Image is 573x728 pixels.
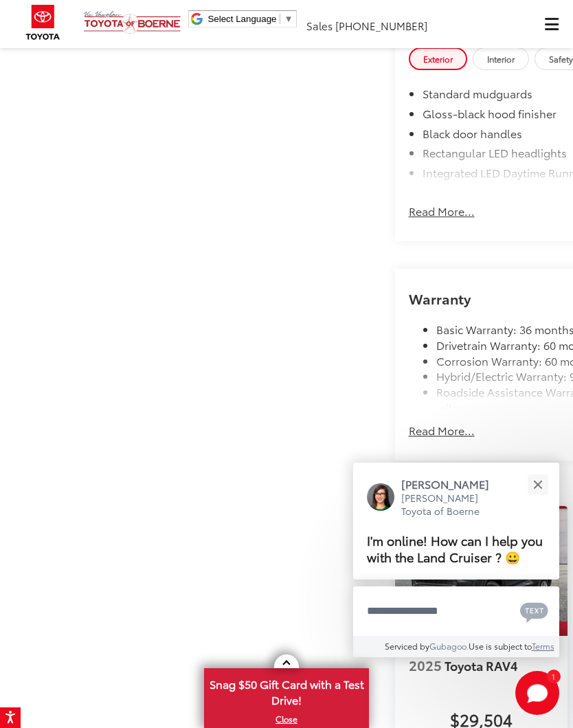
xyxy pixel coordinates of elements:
[207,14,293,24] a: Select Language​
[409,190,475,219] button: Read More...
[487,53,515,65] span: Interior
[445,657,521,674] span: Toyota RAV4
[280,14,280,24] span: ​
[306,18,333,33] span: Sales
[207,14,276,24] span: Select Language
[469,640,532,652] span: Use is subject to
[385,640,429,652] span: Serviced by
[409,655,442,674] span: 2025
[520,601,548,623] svg: Text
[516,595,552,626] button: Chat with SMS
[367,531,543,566] span: I'm online! How can I help you with the Land Cruiser ? 😀
[409,423,475,439] button: Read More...
[429,640,469,652] a: Gubagoo.
[401,492,503,518] p: [PERSON_NAME] Toyota of Boerne
[401,476,503,492] p: [PERSON_NAME]
[523,470,552,499] button: Close
[409,641,554,690] a: 2025 Toyota RAV4
[515,671,559,715] svg: Start Chat
[284,14,293,24] span: ▼
[205,670,368,712] span: Snag $50 Gift Card with a Test Drive!
[83,10,181,34] img: Vic Vaughan Toyota of Boerne
[532,640,554,652] a: Terms
[353,463,559,657] div: Close[PERSON_NAME][PERSON_NAME] Toyota of BoerneI'm online! How can I help you with the Land Crui...
[515,671,559,715] button: Toggle Chat Window
[353,586,559,636] textarea: Type your message
[335,18,427,33] span: [PHONE_NUMBER]
[552,673,555,679] span: 1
